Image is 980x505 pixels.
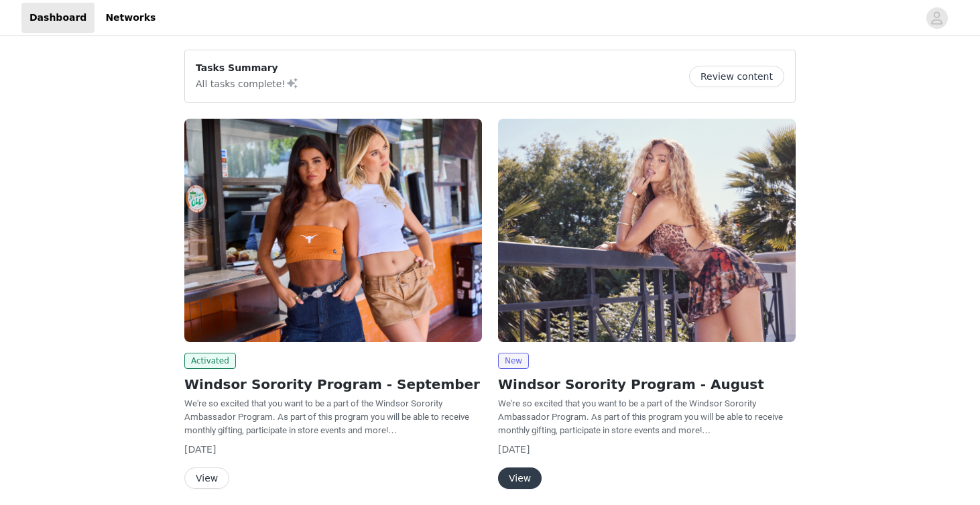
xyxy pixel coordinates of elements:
span: [DATE] [498,444,530,455]
div: avatar [930,7,943,29]
p: Tasks Summary [196,61,299,75]
h2: Windsor Sorority Program - August [498,374,796,394]
img: Windsor [184,119,482,342]
span: New [498,353,529,369]
span: [DATE] [184,444,216,455]
button: Review content [689,66,784,87]
span: Activated [184,353,236,369]
a: Dashboard [21,3,95,33]
button: View [184,467,229,489]
p: All tasks complete! [196,75,299,91]
span: We're so excited that you want to be a part of the Windsor Sorority Ambassador Program. As part o... [498,398,783,435]
a: Networks [97,3,164,33]
span: We're so excited that you want to be a part of the Windsor Sorority Ambassador Program. As part o... [184,398,469,435]
button: View [498,467,542,489]
h2: Windsor Sorority Program - September [184,374,482,394]
a: View [498,473,542,484]
img: Windsor [498,119,796,342]
a: View [184,473,229,484]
